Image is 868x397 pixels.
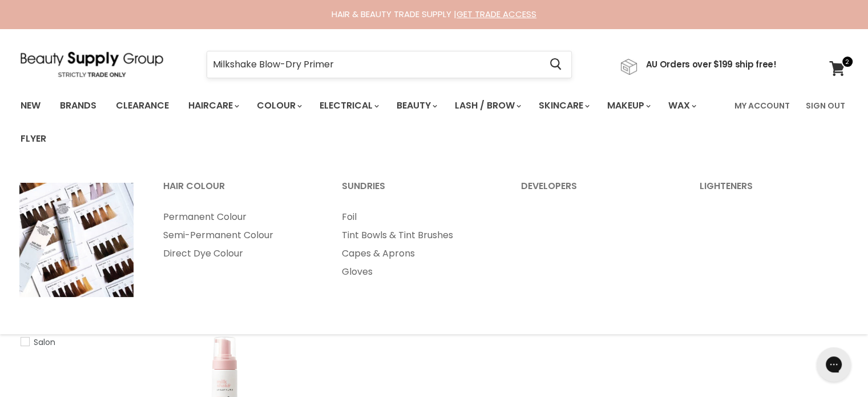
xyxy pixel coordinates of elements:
[728,94,797,118] a: My Account
[328,244,504,263] a: Capes & Aprons
[107,94,177,118] a: Clearance
[6,89,862,155] nav: Main
[149,208,326,226] a: Permanent Colour
[207,51,541,78] input: Search
[51,94,105,118] a: Brands
[149,208,326,263] ul: Main menu
[328,263,504,281] a: Gloves
[248,94,309,118] a: Colour
[34,336,55,348] span: Salon
[6,9,862,20] div: HAIR & BEAUTY TRADE SUPPLY |
[328,208,504,281] ul: Main menu
[685,177,862,206] a: Lighteners
[21,336,126,348] a: Salon
[149,226,326,244] a: Semi-Permanent Colour
[799,94,852,118] a: Sign Out
[311,94,386,118] a: Electrical
[180,94,246,118] a: Haircare
[446,94,528,118] a: Lash / Brow
[328,208,504,226] a: Foil
[811,343,857,386] iframe: Gorgias live chat messenger
[12,127,55,151] a: Flyer
[12,89,728,155] ul: Main menu
[530,94,596,118] a: Skincare
[12,94,49,118] a: New
[388,94,444,118] a: Beauty
[207,51,572,78] form: Product
[507,177,684,206] a: Developers
[541,51,571,78] button: Search
[328,177,504,206] a: Sundries
[149,177,326,206] a: Hair Colour
[149,244,326,263] a: Direct Dye Colour
[328,226,504,244] a: Tint Bowls & Tint Brushes
[599,94,657,118] a: Makeup
[660,94,703,118] a: Wax
[457,8,536,20] a: GET TRADE ACCESS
